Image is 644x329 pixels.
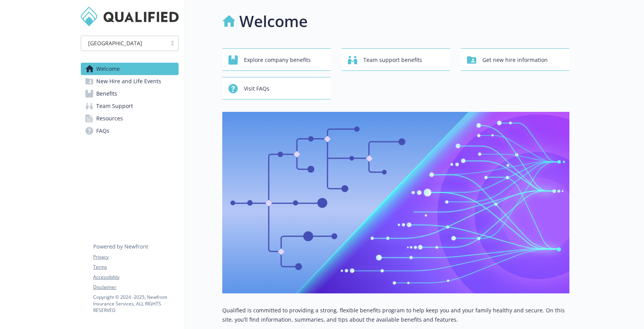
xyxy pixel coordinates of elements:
[81,125,179,137] a: FAQs
[96,112,123,125] span: Resources
[342,48,450,71] button: Team support benefits
[81,112,179,125] a: Resources
[461,48,569,71] button: Get new hire information
[93,264,178,271] a: Terms
[222,77,331,99] button: Visit FAQs
[88,39,142,47] span: [GEOGRAPHIC_DATA]
[244,53,311,67] span: Explore company benefits
[239,10,308,33] h1: Welcome
[96,87,117,100] span: Benefits
[81,75,179,87] a: New Hire and Life Events
[96,75,161,87] span: New Hire and Life Events
[93,284,178,291] a: Disclaimer
[244,81,269,96] span: Visit FAQs
[222,48,331,71] button: Explore company benefits
[96,125,109,137] span: FAQs
[81,100,179,112] a: Team Support
[93,274,178,281] a: Accessibility
[482,53,548,67] span: Get new hire information
[93,294,178,314] p: Copyright © 2024 - 2025 , Newfront Insurance Services, ALL RIGHTS RESERVED
[363,53,422,67] span: Team support benefits
[96,63,120,75] span: Welcome
[81,87,179,100] a: Benefits
[222,112,569,293] img: overview page banner
[93,254,178,260] a: Privacy
[96,100,133,112] span: Team Support
[81,63,179,75] a: Welcome
[222,306,569,324] p: Qualified is committed to providing a strong, flexible benefits program to help keep you and your...
[85,39,163,47] span: [GEOGRAPHIC_DATA]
